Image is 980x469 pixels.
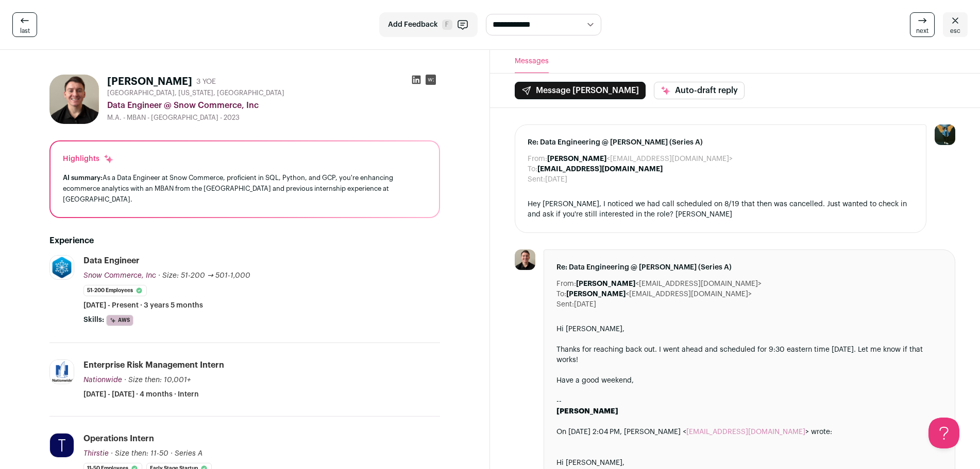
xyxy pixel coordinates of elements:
span: F [442,20,452,30]
dd: [DATE] [545,174,567,185]
span: Add Feedback [388,20,438,30]
span: AI summary: [63,174,103,181]
span: [DATE] - [DATE] · 4 months · Intern [83,389,199,400]
img: 12031951-medium_jpg [935,124,955,145]
h1: [PERSON_NAME] [107,75,192,89]
img: c865aceac106d0547ff58e5cde551deff3046766ecd2e2cafb869d31131a4842.jpg [50,360,74,384]
span: Snow Commerce, Inc [83,272,156,279]
span: Re: Data Engineering @ [PERSON_NAME] (Series A) [556,262,942,273]
img: b7e1ece09bf6b5b89881719266b00221d8bc694960d927944274169a0a1b4b2e.jpg [50,434,74,457]
div: Data Engineer @ Snow Commerce, Inc [107,99,440,112]
dt: From: [556,279,576,289]
div: Enterprise Risk Management Intern [83,359,224,371]
span: · Size then: 11-50 [111,450,168,457]
dt: To: [528,164,537,174]
dt: From: [528,154,547,164]
img: f2d213a11df9b8f2702345a8bc46a5bd69e0017d1e7b7d4868cc0b24bb2d5cd1.jpg [50,256,74,279]
span: Thirstie [83,450,109,457]
div: Highlights [63,154,114,164]
div: Have a good weekend, [556,375,942,386]
b: [PERSON_NAME] [576,280,635,287]
dt: To: [556,289,566,299]
div: As a Data Engineer at Snow Commerce, proficient in SQL, Python, and GCP, you're enhancing ecommer... [63,172,427,205]
b: [EMAIL_ADDRESS][DOMAIN_NAME] [537,166,663,173]
div: Thanks for reaching back out. I went ahead and scheduled for 9:30 eastern time [DATE]. Let me kno... [556,345,942,365]
span: · [171,448,173,459]
img: a6ffad33f932c1e38b3f5b028fff1b84058723ebc68ca2a69417f5026d0f8dcf.jpg [515,249,535,270]
div: Hi [PERSON_NAME], [556,458,942,468]
a: next [910,12,935,37]
span: Skills: [83,315,104,325]
dd: [DATE] [574,299,596,310]
div: Hey [PERSON_NAME], I noticed we had call scheduled on 8/19 that then was cancelled. Just wanted t... [528,199,914,220]
button: Add Feedback F [379,12,478,37]
span: next [916,27,928,35]
dd: <[EMAIL_ADDRESS][DOMAIN_NAME]> [566,289,752,299]
img: a6ffad33f932c1e38b3f5b028fff1b84058723ebc68ca2a69417f5026d0f8dcf.jpg [49,75,99,124]
span: -- [556,398,562,405]
li: 51-200 employees [83,285,147,296]
dt: Sent: [528,174,545,185]
div: 3 YOE [196,77,216,87]
b: [PERSON_NAME] [556,408,618,415]
button: Messages [515,50,549,73]
dt: Sent: [556,299,574,310]
div: M.A. - MBAN - [GEOGRAPHIC_DATA] - 2023 [107,114,440,122]
b: [PERSON_NAME] [566,291,626,298]
span: [GEOGRAPHIC_DATA], [US_STATE], [GEOGRAPHIC_DATA] [107,89,284,97]
span: [DATE] - Present · 3 years 5 months [83,300,203,311]
span: Series A [175,450,202,457]
span: last [20,27,30,35]
span: Re: Data Engineering @ [PERSON_NAME] (Series A) [528,137,914,148]
span: Nationwide [83,376,122,384]
iframe: Help Scout Beacon - Open [928,418,959,448]
dd: <[EMAIL_ADDRESS][DOMAIN_NAME]> [547,154,733,164]
div: Data Engineer [83,255,140,266]
button: Message [PERSON_NAME] [515,82,646,99]
a: esc [943,12,968,37]
li: AWS [106,315,133,326]
a: [EMAIL_ADDRESS][DOMAIN_NAME] [686,428,805,436]
span: esc [950,27,960,35]
span: · Size: 51-200 → 501-1,000 [158,272,250,279]
b: [PERSON_NAME] [547,155,606,163]
span: · Size then: 10,001+ [124,376,191,384]
dd: <[EMAIL_ADDRESS][DOMAIN_NAME]> [576,279,762,289]
button: Auto-draft reply [654,82,745,99]
div: Operations Intern [83,433,154,444]
a: last [12,12,37,37]
h2: Experience [49,234,440,247]
blockquote: On [DATE] 2:04 PM, [PERSON_NAME] < > wrote: [556,427,942,447]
